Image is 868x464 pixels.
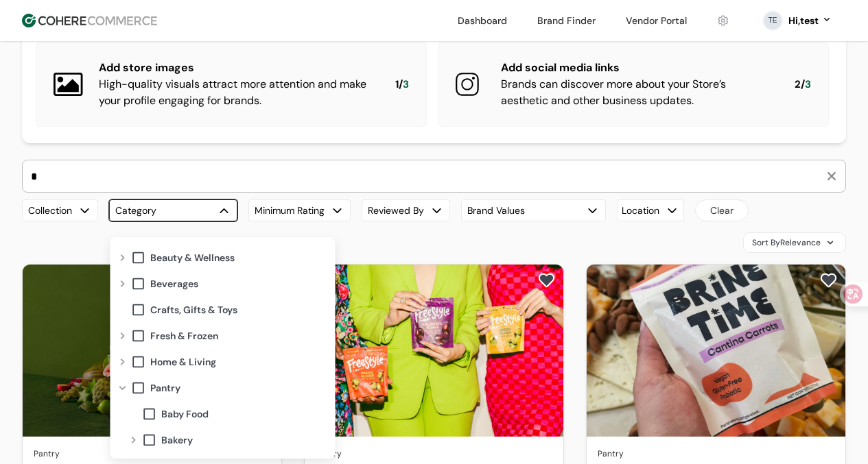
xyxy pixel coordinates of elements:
svg: 0 percent [762,10,783,31]
span: Bakery [161,433,193,448]
div: Add social media links [501,60,773,76]
span: Beauty & Wellness [150,251,235,265]
span: / [399,77,403,93]
div: Expand [115,356,131,367]
div: Add store images [99,60,373,76]
span: Baby Food [161,407,209,422]
button: Hi,test [788,14,832,28]
span: Beverages [150,277,198,291]
span: 1 [395,77,399,93]
span: Fresh & Frozen [150,329,218,343]
div: Hi, test [788,14,819,28]
div: Expand [115,330,131,341]
div: Expand [115,252,131,263]
div: Brands can discover more about your Store’s aesthetic and other business updates. [501,76,773,109]
button: add to favorite [535,270,558,291]
div: Expand [126,435,142,445]
div: Collapse [115,382,131,393]
div: High-quality visuals attract more attention and make your profile engaging for brands. [99,76,373,109]
span: Home & Living [150,355,216,369]
button: Clear [695,199,749,221]
span: Crafts, Gifts & Toys [150,303,237,317]
span: Pantry [150,381,180,395]
span: Sort By Relevance [752,236,821,249]
span: 2 [795,77,801,93]
div: Expand [115,278,131,289]
span: 3 [403,77,409,93]
span: 3 [805,77,811,93]
img: Cohere Logo [22,14,157,27]
span: / [801,77,805,93]
button: add to favorite [817,270,840,291]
